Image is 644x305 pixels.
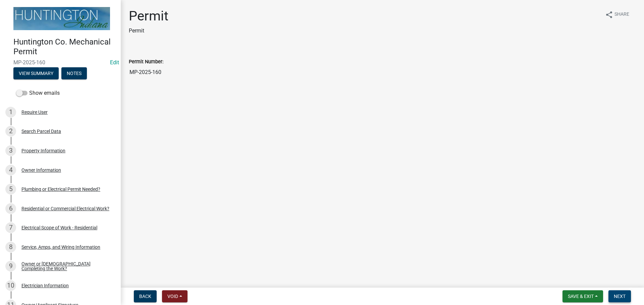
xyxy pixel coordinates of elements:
[167,294,178,299] span: Void
[110,59,119,66] wm-modal-confirm: Edit Application Number
[13,59,107,66] span: MP-2025-160
[5,242,16,252] div: 8
[13,71,59,76] wm-modal-confirm: Summary
[5,261,16,272] div: 9
[562,290,603,302] button: Save & Exit
[608,290,631,302] button: Next
[129,60,163,64] label: Permit Number:
[605,11,613,19] i: share
[13,7,110,30] img: Huntington County, Indiana
[61,67,87,79] button: Notes
[21,206,109,211] div: Residential or Commercial Electrical Work?
[568,294,594,299] span: Save & Exit
[5,165,16,175] div: 4
[21,225,97,230] div: Electrical Scope of Work - Residential
[614,11,629,19] span: Share
[5,126,16,137] div: 2
[162,290,187,302] button: Void
[134,290,157,302] button: Back
[110,59,119,66] a: Edit
[129,8,168,24] h1: Permit
[600,8,635,21] button: shareShare
[21,148,65,153] div: Property Information
[16,89,60,97] label: Show emails
[21,187,100,192] div: Plumbing or Electrical Permit Needed?
[21,245,100,249] div: Service, Amps, and Wiring Information
[21,168,61,172] div: Owner Information
[13,37,115,57] h4: Huntington Co. Mechanical Permit
[21,283,69,288] div: Electrician Information
[129,27,168,35] p: Permit
[5,145,16,156] div: 3
[5,203,16,214] div: 6
[61,71,87,76] wm-modal-confirm: Notes
[5,280,16,291] div: 10
[21,261,110,271] div: Owner or [DEMOGRAPHIC_DATA] Completing the Work?
[21,110,48,115] div: Require User
[5,222,16,233] div: 7
[21,129,61,134] div: Search Parcel Data
[5,184,16,195] div: 5
[5,107,16,118] div: 1
[614,294,626,299] span: Next
[13,67,59,79] button: View Summary
[139,294,151,299] span: Back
